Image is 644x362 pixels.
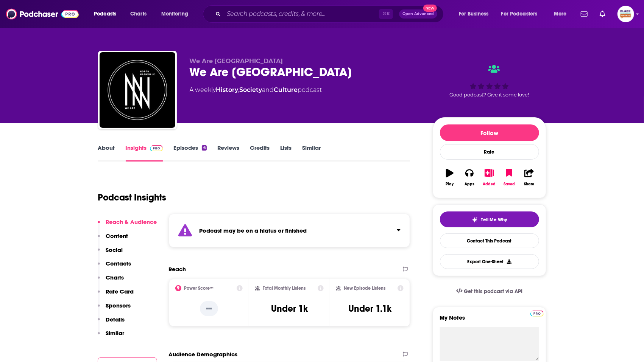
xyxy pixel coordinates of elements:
[217,144,239,162] a: Reviews
[98,260,131,274] button: Contacts
[98,316,125,330] button: Details
[597,8,608,20] a: Show notifications dropdown
[262,86,274,93] span: and
[433,57,546,104] div: Good podcast? Give it some love!
[224,8,379,20] input: Search podcasts, credits, & more...
[98,144,115,162] a: About
[446,182,454,186] div: Play
[399,9,437,19] button: Open AdvancedNew
[106,302,131,309] p: Sponsors
[263,286,306,291] h2: Total Monthly Listens
[617,6,634,22] img: User Profile
[280,144,292,162] a: Lists
[440,144,539,160] div: Rate
[156,8,198,20] button: open menu
[98,329,125,343] button: Similar
[465,182,474,186] div: Apps
[348,303,391,314] h3: Under 1.1k
[98,246,123,260] button: Social
[190,85,322,95] div: A weekly podcast
[150,145,163,151] img: Podchaser Pro
[617,6,634,22] button: Show profile menu
[344,286,385,291] h2: New Episode Listens
[89,8,126,20] button: open menu
[472,217,478,223] img: tell me why sparkle
[98,192,167,203] h1: Podcast Insights
[100,52,175,128] img: We Are North Nashville
[379,9,393,19] span: ⌘ K
[479,164,499,191] button: Added
[549,8,576,20] button: open menu
[94,9,116,19] span: Podcasts
[423,5,437,12] span: New
[184,286,214,291] h2: Power Score™
[440,164,460,191] button: Play
[302,144,321,162] a: Similar
[200,227,307,234] strong: Podcast may be on a hiatus or finished
[460,164,479,191] button: Apps
[161,9,188,19] span: Monitoring
[169,266,186,273] h2: Reach
[450,282,529,301] a: Get this podcast via API
[173,144,206,162] a: Episodes6
[106,288,134,295] p: Rate Card
[106,316,125,323] p: Details
[106,246,123,253] p: Social
[202,145,206,151] div: 6
[169,351,238,358] h2: Audience Demographics
[530,309,544,317] a: Pro website
[98,232,128,246] button: Content
[200,301,218,316] p: --
[106,260,131,267] p: Contacts
[450,92,529,98] span: Good podcast? Give it some love!
[402,12,434,16] span: Open Advanced
[554,9,567,19] span: More
[501,9,538,19] span: For Podcasters
[496,8,549,20] button: open menu
[98,218,157,232] button: Reach & Audience
[459,9,489,19] span: For Business
[6,7,79,21] img: Podchaser - Follow, Share and Rate Podcasts
[106,329,125,337] p: Similar
[524,182,534,186] div: Share
[98,288,134,302] button: Rate Card
[440,211,539,227] button: tell me why sparkleTell Me Why
[454,8,498,20] button: open menu
[130,9,147,19] span: Charts
[210,5,451,23] div: Search podcasts, credits, & more...
[169,214,410,247] section: Click to expand status details
[440,233,539,248] a: Contact This Podcast
[125,8,151,20] a: Charts
[98,274,124,288] button: Charts
[106,274,124,281] p: Charts
[504,182,515,186] div: Saved
[617,6,634,22] span: Logged in as blackpodcastingawards
[106,232,128,239] p: Content
[126,144,163,162] a: InsightsPodchaser Pro
[519,164,539,191] button: Share
[440,124,539,141] button: Follow
[530,311,544,317] img: Podchaser Pro
[499,164,519,191] button: Saved
[271,303,308,314] h3: Under 1k
[483,182,496,186] div: Added
[240,86,262,93] a: Society
[440,314,539,327] label: My Notes
[98,302,131,316] button: Sponsors
[481,217,507,223] span: Tell Me Why
[239,86,240,93] span: ,
[190,57,283,65] span: We Are [GEOGRAPHIC_DATA]
[106,218,157,225] p: Reach & Audience
[440,254,539,269] button: Export One-Sheet
[464,288,522,295] span: Get this podcast via API
[578,8,591,20] a: Show notifications dropdown
[250,144,270,162] a: Credits
[274,86,298,93] a: Culture
[216,86,239,93] a: History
